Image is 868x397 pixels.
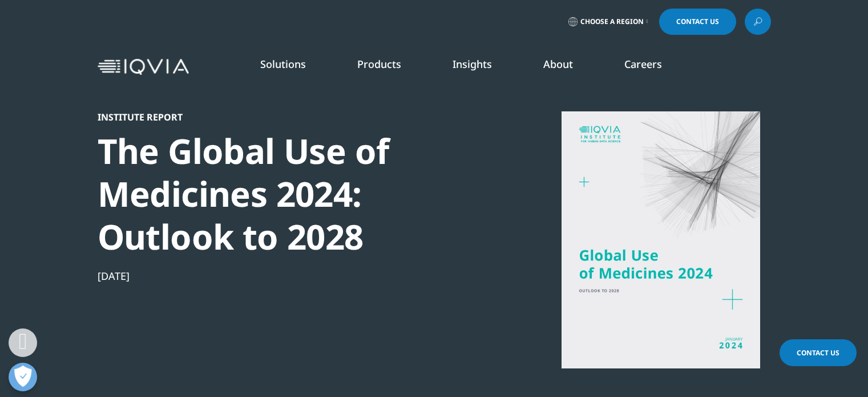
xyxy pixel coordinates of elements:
[260,57,306,71] a: Solutions
[797,348,839,358] span: Contact Us
[9,363,37,391] button: Open Preferences
[543,57,573,71] a: About
[624,57,662,71] a: Careers
[98,130,489,258] div: The Global Use of Medicines 2024: Outlook to 2028
[676,18,719,25] span: Contact Us
[659,9,736,35] a: Contact Us
[580,17,644,26] span: Choose a Region
[98,269,489,283] div: [DATE]
[357,57,401,71] a: Products
[98,111,489,123] div: Institute Report
[780,339,857,366] a: Contact Us
[193,40,771,94] nav: Primary
[453,57,492,71] a: Insights
[98,59,189,75] img: IQVIA Healthcare Information Technology and Pharma Clinical Research Company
